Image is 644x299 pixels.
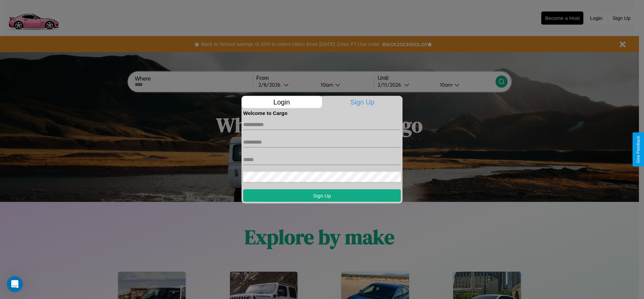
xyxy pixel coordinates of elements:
[322,96,403,108] p: Sign Up
[241,96,322,108] p: Login
[636,136,641,163] div: Give Feedback
[243,110,401,116] h4: Welcome to Cargo
[7,276,23,292] iframe: Intercom live chat
[243,189,401,202] button: Sign Up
